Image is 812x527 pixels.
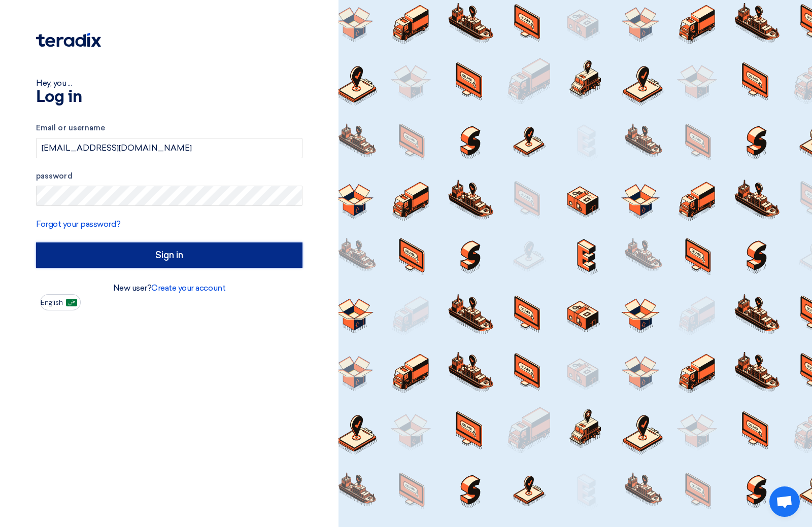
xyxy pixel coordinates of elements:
input: Sign in [36,242,302,268]
font: Email or username [36,123,105,132]
button: English [40,294,81,310]
input: Enter your business email or username [36,138,302,158]
font: New user? [113,283,152,293]
font: English [41,298,63,307]
a: Create your account [151,283,225,293]
font: password [36,171,73,181]
img: Teradix logo [36,33,101,47]
a: Open chat [769,486,800,517]
img: ar-AR.png [66,299,77,306]
font: Log in [36,89,82,106]
font: Hey, you ... [36,78,72,88]
a: Forgot your password? [36,219,121,229]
